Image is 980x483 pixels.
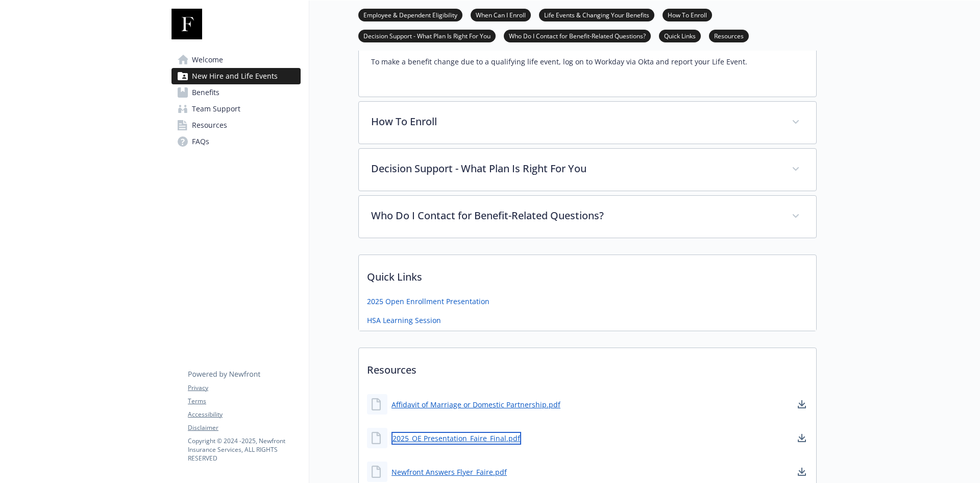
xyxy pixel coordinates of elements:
[171,101,301,117] a: Team Support
[367,296,489,307] a: 2025 Open Enrollment Presentation
[371,56,804,68] p: To make a benefit change due to a qualifying life event, log on to Workday via Okta and report yo...
[391,399,560,410] a: Affidavit of Marriage or Domestic Partnership.pdf
[539,10,654,19] a: Life Events & Changing Your Benefits
[192,52,223,68] span: Welcome
[391,432,521,445] a: 2025_OE Presentation_Faire_Final.pdf
[471,10,531,19] a: When Can I Enroll
[371,208,779,223] p: Who Do I Contact for Benefit-Related Questions?
[709,31,749,40] a: Resources
[371,161,779,176] p: Decision Support - What Plan Is Right For You
[359,102,816,144] div: How To Enroll
[663,10,712,19] a: How To Enroll
[391,467,507,477] a: Newfront Answers Flyer_Faire.pdf
[659,31,701,40] a: Quick Links
[796,466,808,478] a: download document
[358,10,462,19] a: Employee & Dependent Eligibility
[504,31,651,40] a: Who Do I Contact for Benefit-Related Questions?
[171,117,301,133] a: Resources
[188,423,300,432] a: Disclaimer
[358,31,496,40] a: Decision Support - What Plan Is Right For You
[359,149,816,191] div: Decision Support - What Plan Is Right For You
[171,84,301,101] a: Benefits
[171,52,301,68] a: Welcome
[188,383,300,393] a: Privacy
[192,101,240,117] span: Team Support
[192,84,219,101] span: Benefits
[192,133,209,150] span: FAQs
[192,117,227,133] span: Resources
[359,196,816,238] div: Who Do I Contact for Benefit-Related Questions?
[367,315,441,326] a: HSA Learning Session
[188,397,300,406] a: Terms
[796,398,808,410] a: download document
[171,133,301,150] a: FAQs
[188,410,300,419] a: Accessibility
[188,436,300,463] p: Copyright © 2024 - 2025 , Newfront Insurance Services, ALL RIGHTS RESERVED
[796,432,808,444] a: download document
[171,68,301,84] a: New Hire and Life Events
[359,255,816,293] p: Quick Links
[192,68,278,84] span: New Hire and Life Events
[359,348,816,386] p: Resources
[371,114,779,129] p: How To Enroll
